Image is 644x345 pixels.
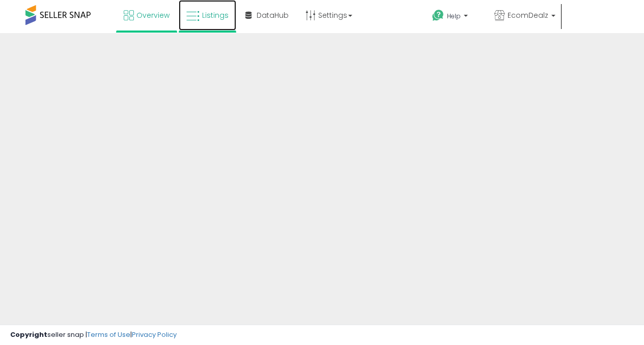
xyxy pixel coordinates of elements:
span: DataHub [257,10,289,20]
span: Help [447,12,461,20]
span: EcomDealz [508,10,548,20]
a: Privacy Policy [132,330,177,339]
i: Get Help [432,9,444,22]
a: Terms of Use [87,330,130,339]
span: Overview [136,10,170,20]
span: Listings [202,10,229,20]
strong: Copyright [10,330,47,339]
a: Help [424,2,485,33]
div: seller snap | | [10,330,177,340]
